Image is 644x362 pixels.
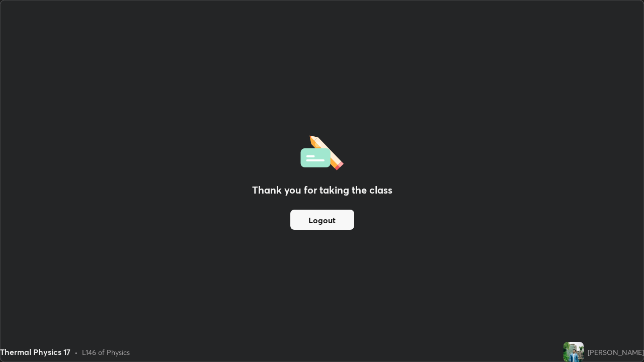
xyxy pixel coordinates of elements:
button: Logout [290,210,354,230]
div: [PERSON_NAME] [588,347,644,357]
div: • [74,347,78,357]
img: offlineFeedback.1438e8b3.svg [300,132,344,170]
div: L146 of Physics [82,347,130,357]
img: 3039acb2fa3d48028dcb1705d1182d1b.jpg [563,342,584,362]
h2: Thank you for taking the class [252,183,392,198]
